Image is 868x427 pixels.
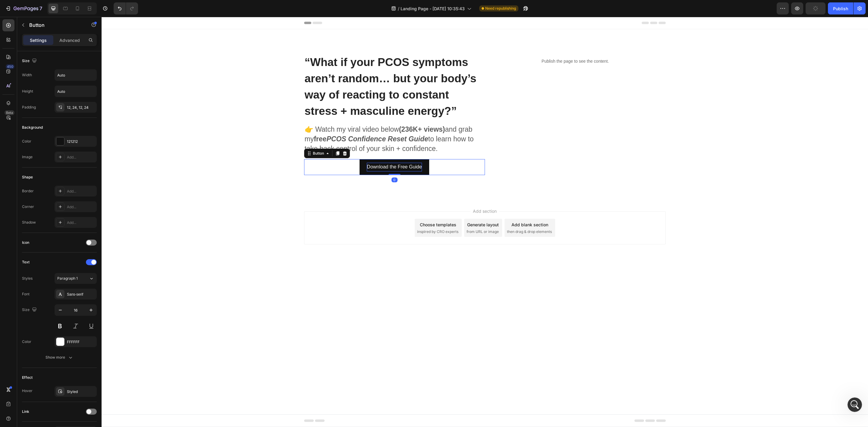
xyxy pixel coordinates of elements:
div: Add... [67,220,95,225]
strong: free [212,118,225,126]
div: Shadow [22,220,36,225]
button: <p>Download the Free Guide</p> [258,142,327,158]
p: 7 [39,5,42,12]
div: Size [22,57,38,65]
p: ⁠⁠⁠⁠⁠⁠⁠ [203,37,383,102]
div: Add blank section [410,205,447,211]
div: 121212 [67,139,95,144]
span: Add section [369,191,398,197]
div: Effect [22,375,33,380]
div: Padding [22,105,36,110]
div: 0 [290,161,296,165]
h2: Rich Text Editor. Editing area: main [203,36,383,103]
div: Rich Text Editor. Editing area: main [203,108,383,137]
strong: (236K+ views) [297,108,344,116]
div: Generate layout [366,205,397,211]
input: Auto [55,86,96,97]
span: / [398,5,399,12]
div: Styled [67,389,95,394]
div: Size [22,306,38,314]
span: then drag & drop elements [405,212,450,218]
div: Styles [22,276,33,281]
span: 👉 Watch my viral video below and grab my to learn how to take back control of your skin + confide... [203,108,372,136]
div: Width [22,72,32,78]
div: Image [22,154,33,160]
div: 450 [6,64,14,69]
div: Add... [67,155,95,160]
div: Shape [22,174,33,180]
iframe: Design area [102,17,868,427]
div: Button [210,134,224,139]
p: Advanced [59,37,80,43]
span: Paragraph 1 [57,276,78,281]
div: Choose templates [318,205,355,211]
p: Settings [30,37,47,43]
div: Background [22,125,43,130]
span: Need republishing [485,6,516,11]
span: Landing Page - [DATE] 10:35:43 [401,5,465,12]
div: Border [22,188,34,194]
p: Button [29,21,80,29]
button: Paragraph 1 [55,273,97,284]
div: Color [22,339,31,344]
span: “What if your PCOS symptoms aren’t random… but your body’s way of reacting to constant stress + m... [203,39,375,100]
div: Add... [67,189,95,194]
div: Add... [67,204,95,210]
button: Show more [22,352,97,363]
strong: PCOS Confidence Reset Guide [225,118,326,126]
p: Publish the page to see the content. [383,41,564,48]
div: Rich Text Editor. Editing area: main [265,146,320,155]
div: FFFFFF [67,339,95,345]
div: Font [22,291,30,297]
span: inspired by CRO experts [316,212,357,218]
div: Undo/Redo [114,2,138,14]
div: Icon [22,240,29,245]
div: Sans-serif [67,292,95,297]
iframe: Intercom live chat [848,397,862,412]
button: Publish [828,2,853,14]
div: Link [22,409,29,414]
div: Corner [22,204,34,209]
p: Download the Free Guide [265,146,320,155]
div: Height [22,89,33,94]
div: Publish [833,5,848,12]
div: 12, 24, 12, 24 [67,105,95,110]
div: Color [22,139,31,144]
div: Hover [22,388,33,394]
div: Show more [46,354,74,360]
div: Text [22,259,30,265]
div: Beta [5,110,14,115]
span: from URL or image [365,212,397,218]
button: 7 [2,2,45,14]
input: Auto [55,70,96,80]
